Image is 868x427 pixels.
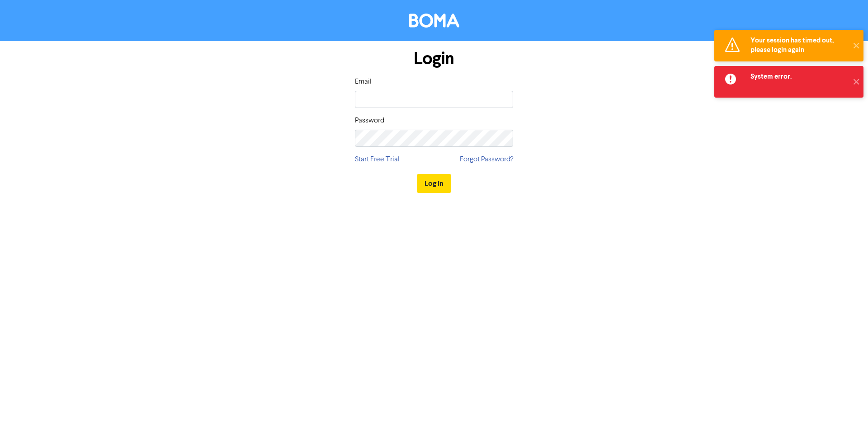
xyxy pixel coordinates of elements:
[823,384,868,427] iframe: Chat Widget
[750,72,848,81] div: System error.
[417,174,451,193] button: Log In
[355,48,513,69] h1: Login
[460,154,513,165] a: Forgot Password?
[409,14,459,28] img: BOMA Logo
[355,76,372,87] label: Email
[355,115,384,126] label: Password
[355,154,400,165] a: Start Free Trial
[750,36,848,55] div: Your session has timed out, please login again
